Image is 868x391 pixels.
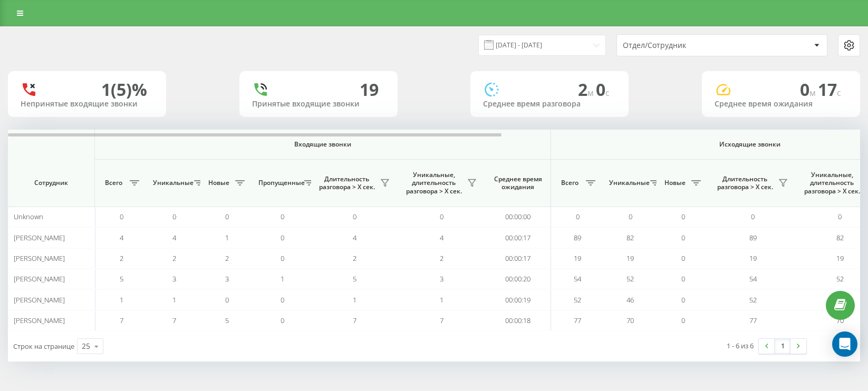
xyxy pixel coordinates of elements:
[574,253,581,263] span: 19
[836,316,844,325] span: 70
[485,289,551,310] td: 00:00:19
[14,274,65,284] span: [PERSON_NAME]
[14,316,65,325] span: [PERSON_NAME]
[802,171,862,195] span: Уникальные, длительность разговора > Х сек.
[626,295,634,305] span: 46
[120,233,123,242] span: 4
[100,179,127,187] span: Всего
[605,87,610,99] span: c
[749,253,757,263] span: 19
[120,253,123,263] span: 2
[838,212,842,221] span: 0
[21,100,153,109] div: Непринятые входящие звонки
[574,233,581,242] span: 89
[225,253,229,263] span: 2
[225,212,229,221] span: 0
[353,274,356,284] span: 5
[574,295,581,305] span: 52
[626,274,634,284] span: 52
[225,316,229,325] span: 5
[681,253,685,263] span: 0
[353,212,356,221] span: 0
[120,212,123,221] span: 0
[818,78,841,101] span: 17
[225,233,229,242] span: 1
[172,316,176,325] span: 7
[440,233,443,242] span: 4
[281,253,284,263] span: 0
[172,233,176,242] span: 4
[440,212,443,221] span: 0
[626,316,634,325] span: 70
[715,100,847,109] div: Среднее время ожидания
[17,179,85,187] span: Сотрудник
[440,274,443,284] span: 3
[258,179,301,187] span: Пропущенные
[836,253,844,263] span: 19
[440,295,443,305] span: 1
[574,316,581,325] span: 77
[101,80,147,100] div: 1 (5)%
[281,274,284,284] span: 1
[681,316,685,325] span: 0
[353,295,356,305] span: 1
[14,295,65,305] span: [PERSON_NAME]
[751,212,755,221] span: 0
[120,274,123,284] span: 5
[225,295,229,305] span: 0
[681,295,685,305] span: 0
[172,212,176,221] span: 0
[172,274,176,284] span: 3
[576,212,580,221] span: 0
[14,212,43,221] span: Unknown
[483,100,616,109] div: Среднее время разговора
[82,341,90,351] div: 25
[556,179,583,187] span: Всего
[120,295,123,305] span: 1
[681,233,685,242] span: 0
[485,207,551,227] td: 00:00:00
[120,316,123,325] span: 7
[662,179,688,187] span: Новые
[623,41,749,50] div: Отдел/Сотрудник
[281,295,284,305] span: 0
[122,140,523,149] span: Входящие звонки
[172,253,176,263] span: 2
[493,175,543,191] span: Среднее время ожидания
[360,80,379,100] div: 19
[609,179,647,187] span: Уникальные
[749,233,757,242] span: 89
[206,179,232,187] span: Новые
[440,253,443,263] span: 2
[172,295,176,305] span: 1
[485,227,551,248] td: 00:00:17
[749,295,757,305] span: 52
[403,171,464,195] span: Уникальные, длительность разговора > Х сек.
[749,274,757,284] span: 54
[485,310,551,331] td: 00:00:18
[440,316,443,325] span: 7
[281,233,284,242] span: 0
[225,274,229,284] span: 3
[281,212,284,221] span: 0
[800,78,818,101] span: 0
[353,233,356,242] span: 4
[13,341,74,351] span: Строк на странице
[587,87,596,99] span: м
[715,175,775,191] span: Длительность разговора > Х сек.
[836,233,844,242] span: 82
[836,274,844,284] span: 52
[316,175,377,191] span: Длительность разговора > Х сек.
[252,100,385,109] div: Принятые входящие звонки
[485,269,551,289] td: 00:00:20
[727,340,754,351] div: 1 - 6 из 6
[681,274,685,284] span: 0
[153,179,191,187] span: Уникальные
[629,212,632,221] span: 0
[14,253,65,263] span: [PERSON_NAME]
[749,316,757,325] span: 77
[775,339,790,354] a: 1
[578,78,596,101] span: 2
[626,233,634,242] span: 82
[353,316,356,325] span: 7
